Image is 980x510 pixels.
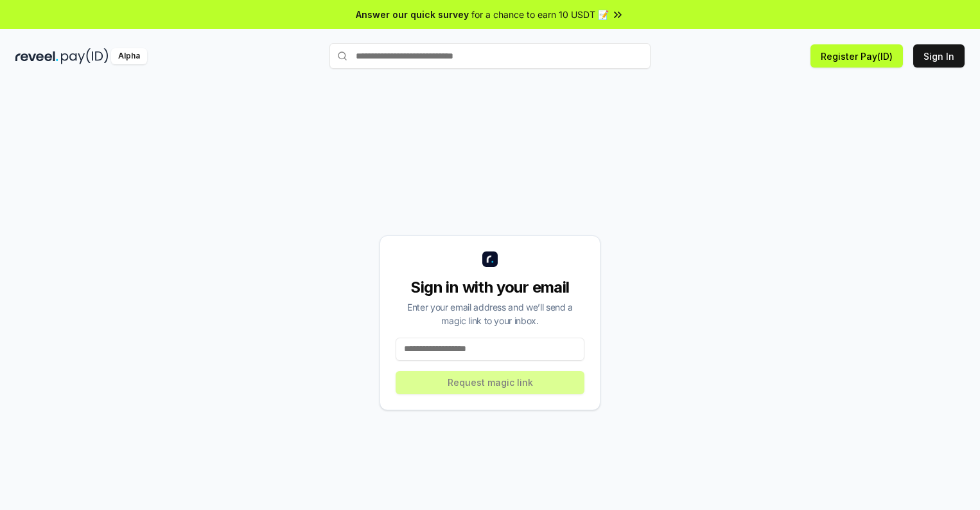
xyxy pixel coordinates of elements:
div: Alpha [111,48,147,64]
div: Sign in with your email [396,277,584,298]
span: Answer our quick survey [356,8,469,21]
img: pay_id [61,48,109,64]
button: Register Pay(ID) [810,44,903,68]
button: Sign In [913,44,965,68]
img: logo_small [482,251,498,267]
img: reveel_dark [15,48,58,64]
span: for a chance to earn 10 USDT 📝 [471,8,609,21]
div: Enter your email address and we’ll send a magic link to your inbox. [396,300,584,327]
